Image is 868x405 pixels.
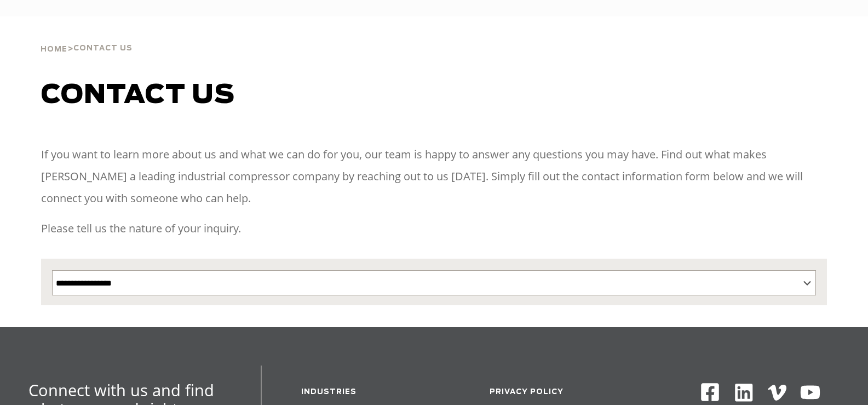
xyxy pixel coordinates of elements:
span: Home [41,46,67,53]
a: Privacy Policy [490,389,564,396]
img: Youtube [800,382,821,403]
a: Industries [301,389,357,396]
p: Please tell us the nature of your inquiry. [41,218,826,239]
a: Home [41,44,67,54]
img: Facebook [700,382,720,402]
img: Linkedin [733,382,755,403]
img: Vimeo [768,385,786,401]
p: If you want to learn more about us and what we can do for you, our team is happy to answer any qu... [41,144,826,209]
span: Contact Us [73,45,133,52]
div: > [41,16,133,58]
span: Contact us [41,82,235,109]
